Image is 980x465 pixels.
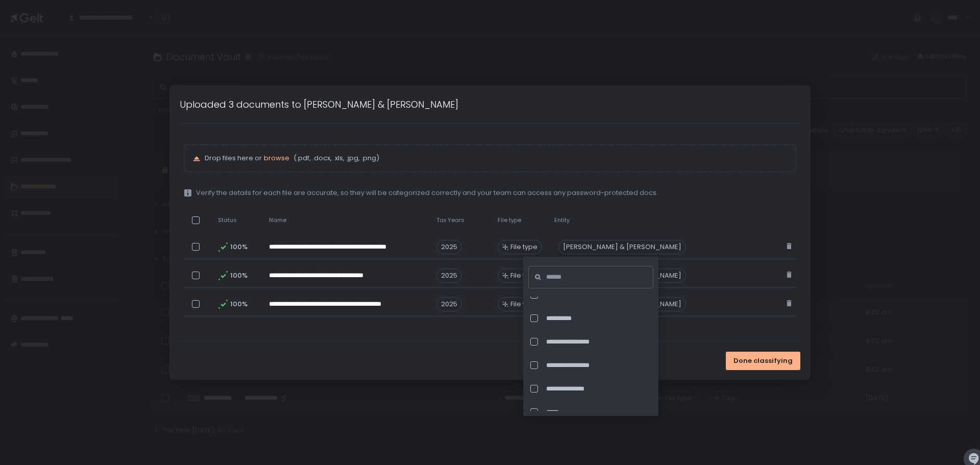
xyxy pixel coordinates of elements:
span: (.pdf, .docx, .xls, .jpg, .png) [291,154,379,163]
span: 2025 [436,268,462,283]
span: Name [269,216,286,224]
span: Status [218,216,237,224]
span: Verify the details for each file are accurate, so they will be categorized correctly and your tea... [196,188,658,198]
span: 100% [230,242,247,252]
div: [PERSON_NAME] & [PERSON_NAME] [558,240,686,254]
span: 100% [230,300,247,309]
span: Done classifying [733,356,793,365]
span: File type [510,271,537,280]
h1: Uploaded 3 documents to [PERSON_NAME] & [PERSON_NAME] [180,97,458,111]
span: 100% [230,271,247,280]
span: File type [510,242,537,252]
span: 2025 [436,297,462,311]
span: browse [264,153,289,163]
button: Done classifying [726,352,800,370]
span: File type [510,300,537,309]
span: Tax Years [436,216,464,224]
p: Drop files here or [205,154,788,163]
button: browse [264,154,289,163]
span: File type [498,216,521,224]
span: Entity [554,216,570,224]
span: 2025 [436,240,462,254]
